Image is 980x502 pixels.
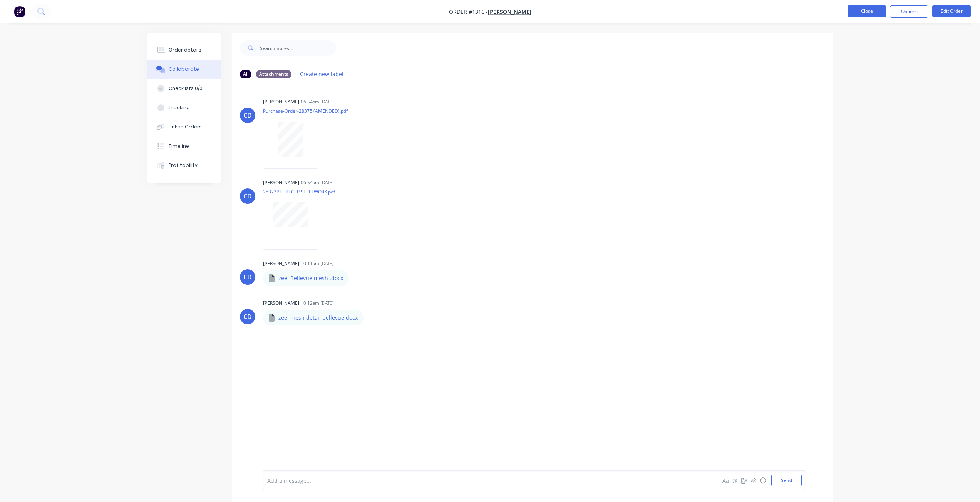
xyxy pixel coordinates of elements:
span: Order #1316 - [449,8,488,15]
div: CD [243,272,252,282]
button: Linked Orders [147,117,221,137]
div: [PERSON_NAME] [263,179,299,186]
div: Linked Orders [169,123,202,130]
div: 06:54am [DATE] [301,179,334,186]
div: [PERSON_NAME] [263,98,299,105]
div: Profitability [169,162,198,169]
div: [PERSON_NAME] [263,260,299,267]
button: ☺ [758,476,767,485]
p: 25373BEL.RECEP STEELWORK.pdf [263,188,335,195]
div: Tracking [169,104,190,111]
button: @ [730,476,740,485]
a: [PERSON_NAME] [488,8,531,15]
div: 10:12am [DATE] [301,300,334,307]
button: Aa [721,476,730,485]
button: Collaborate [147,60,221,79]
div: CD [243,111,252,120]
button: Tracking [147,98,221,117]
div: CD [243,192,252,201]
button: Order details [147,40,221,60]
button: Close [848,5,886,17]
div: Order details [169,47,201,53]
div: All [240,70,251,78]
div: Collaborate [169,66,199,73]
button: Options [890,5,928,18]
p: zeel mesh detail bellevue.docx [278,314,358,322]
button: Send [771,475,802,486]
button: Timeline [147,137,221,156]
button: Checklists 0/0 [147,79,221,98]
div: [PERSON_NAME] [263,300,299,307]
p: Purchase-Order-28375 (AMENDED).pdf [263,108,348,114]
button: Edit Order [932,5,971,17]
div: 10:11am [DATE] [301,260,334,267]
p: zeel Bellevue mesh .docx [278,274,343,282]
img: Factory [14,6,25,17]
div: Timeline [169,143,189,150]
button: Create new label [296,69,348,79]
div: 06:54am [DATE] [301,98,334,105]
div: Attachments [256,70,291,78]
button: Profitability [147,156,221,175]
div: CD [243,312,252,321]
div: Checklists 0/0 [169,85,203,92]
input: Search notes... [260,40,336,56]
